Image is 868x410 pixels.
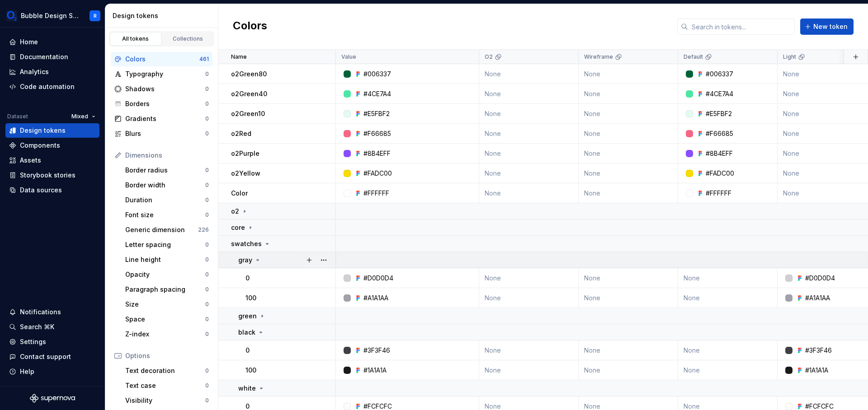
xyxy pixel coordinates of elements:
div: Text case [125,381,205,390]
div: #E5FBF2 [363,109,390,118]
div: Storybook stories [20,171,75,180]
div: #FADC00 [363,169,392,178]
div: #4CE7A4 [363,89,391,98]
td: None [579,64,678,84]
p: white [238,384,256,393]
td: None [479,84,579,104]
p: Default [684,53,703,61]
a: Space0 [122,312,212,326]
div: #8B4EFF [706,149,733,158]
td: None [479,183,579,203]
div: #006337 [363,70,391,79]
div: 0 [205,331,209,338]
p: o2Red [231,129,251,138]
div: #FFFFFF [363,189,389,198]
div: 461 [199,56,209,63]
div: Colors [125,55,199,64]
div: #3F3F46 [805,346,832,355]
td: None [678,340,778,360]
div: Z-index [125,330,205,339]
a: Letter spacing0 [122,238,212,252]
td: None [579,360,678,380]
div: #D0D0D4 [805,274,835,283]
button: Notifications [5,305,99,319]
img: 1a847f6c-1245-4c66-adf2-ab3a177fc91e.png [6,10,17,21]
div: Home [20,37,38,47]
a: Shadows0 [111,82,212,96]
div: #E5FBF2 [706,109,732,118]
p: O2 [485,53,493,61]
div: #A1A1AA [363,294,388,303]
div: Data sources [20,186,62,195]
a: Generic dimension226 [122,223,212,237]
div: Components [20,141,60,150]
span: Mixed [71,113,88,120]
div: Design tokens [113,11,214,20]
td: None [579,268,678,288]
div: 0 [205,316,209,323]
div: #F66685 [706,129,733,138]
div: #3F3F46 [363,346,390,355]
button: Search ⌘K [5,320,99,334]
td: None [479,360,579,380]
a: Storybook stories [5,168,99,182]
div: Blurs [125,129,205,138]
div: Duration [125,196,205,205]
h2: Colors [233,19,267,35]
div: Code automation [20,82,75,91]
button: Mixed [67,110,99,123]
td: None [479,64,579,84]
div: Opacity [125,270,205,279]
td: None [579,124,678,144]
div: #006337 [706,70,733,79]
td: None [479,163,579,183]
div: Border radius [125,166,205,175]
a: Documentation [5,50,99,64]
td: None [579,340,678,360]
div: #A1A1AA [805,294,830,303]
div: Space [125,315,205,324]
a: Text decoration0 [122,363,212,378]
div: Generic dimension [125,225,198,234]
td: None [479,144,579,163]
td: None [678,288,778,308]
div: 0 [205,301,209,308]
a: Borders0 [111,97,212,111]
div: Notifications [20,307,61,317]
p: Color [231,189,248,198]
a: Code automation [5,79,99,94]
p: o2Yellow [231,169,260,178]
div: #D0D0D4 [363,274,393,283]
p: 0 [245,346,250,355]
div: Font size [125,210,205,219]
p: 0 [245,274,250,283]
div: Dimensions [125,151,209,160]
div: Options [125,351,209,360]
div: Help [20,367,34,376]
div: Documentation [20,52,68,61]
div: Paragraph spacing [125,285,205,294]
td: None [479,124,579,144]
button: Contact support [5,349,99,364]
a: Assets [5,153,99,168]
td: None [579,84,678,104]
div: #FADC00 [706,169,734,178]
p: black [238,328,255,337]
div: Typography [125,70,205,79]
button: Help [5,364,99,379]
div: R [94,12,97,19]
div: Shadows [125,84,205,93]
a: Home [5,35,99,49]
div: Visibility [125,396,205,405]
td: None [579,104,678,124]
div: 0 [205,130,209,137]
p: o2Green40 [231,89,267,98]
a: Line height0 [122,252,212,267]
div: 0 [205,85,209,93]
div: Text decoration [125,366,205,375]
p: Name [231,53,247,61]
svg: Supernova Logo [30,394,75,403]
div: Assets [20,156,41,165]
div: 0 [205,115,209,122]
